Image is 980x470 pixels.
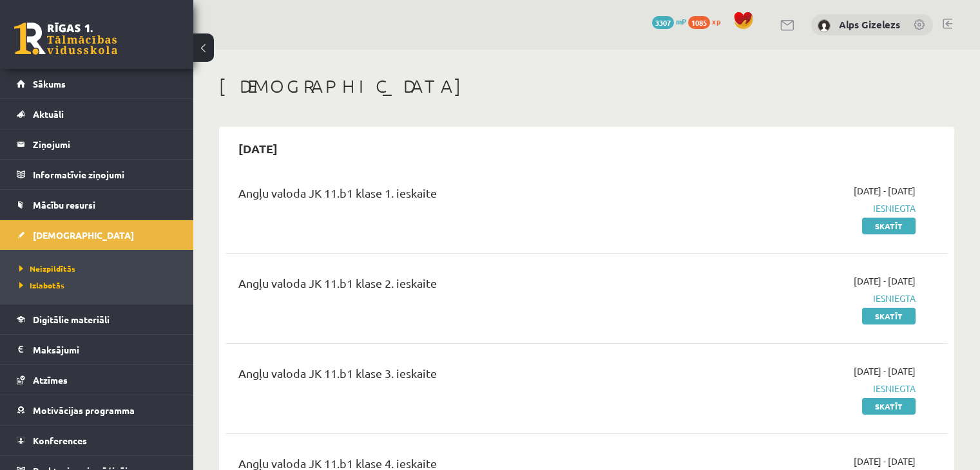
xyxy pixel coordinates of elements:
span: 3307 [652,16,674,29]
span: [DATE] - [DATE] [854,184,916,198]
a: Atzīmes [17,365,177,395]
a: Alps Gizelezs [839,18,900,31]
a: Konferences [17,426,177,455]
span: Izlabotās [19,280,64,290]
legend: Informatīvie ziņojumi [33,160,177,189]
div: Angļu valoda JK 11.b1 klase 1. ieskaite [238,184,684,208]
a: Neizpildītās [19,263,180,274]
a: Izlabotās [19,279,180,291]
span: [DATE] - [DATE] [854,455,916,468]
span: xp [712,16,720,26]
span: Iesniegta [703,202,916,215]
span: Atzīmes [33,374,68,386]
span: Iesniegta [703,382,916,395]
span: Aktuāli [33,108,64,120]
a: Motivācijas programma [17,395,177,425]
a: Rīgas 1. Tālmācības vidusskola [14,23,117,55]
a: Informatīvie ziņojumi [17,160,177,189]
span: [DATE] - [DATE] [854,274,916,288]
span: Konferences [33,435,87,446]
a: Skatīt [862,398,916,415]
span: Motivācijas programma [33,404,135,416]
a: Ziņojumi [17,129,177,159]
a: 3307 mP [652,16,686,26]
span: Sākums [33,78,66,89]
span: Iesniegta [703,292,916,305]
a: Maksājumi [17,335,177,364]
h2: [DATE] [226,133,291,164]
span: 1085 [688,16,710,29]
h1: [DEMOGRAPHIC_DATA] [219,75,954,97]
span: Neizpildītās [19,263,75,274]
a: Aktuāli [17,99,177,129]
div: Angļu valoda JK 11.b1 klase 3. ieskaite [238,364,684,388]
a: 1085 xp [688,16,727,26]
a: Skatīt [862,218,916,234]
a: Sākums [17,69,177,99]
a: Skatīt [862,308,916,324]
a: [DEMOGRAPHIC_DATA] [17,220,177,250]
img: Alps Gizelezs [818,19,831,32]
span: mP [676,16,686,26]
span: Mācību resursi [33,199,95,211]
a: Digitālie materiāli [17,305,177,334]
legend: Maksājumi [33,335,177,364]
legend: Ziņojumi [33,129,177,159]
div: Angļu valoda JK 11.b1 klase 2. ieskaite [238,274,684,298]
a: Mācību resursi [17,190,177,220]
span: [DATE] - [DATE] [854,364,916,378]
span: [DEMOGRAPHIC_DATA] [33,229,134,241]
span: Digitālie materiāli [33,314,110,325]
